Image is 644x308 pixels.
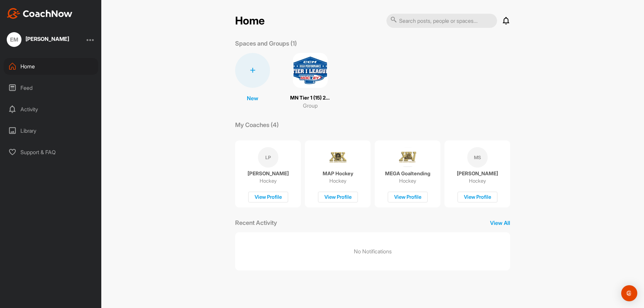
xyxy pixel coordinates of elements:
p: Spaces and Groups (1) [235,39,297,48]
p: Recent Activity [235,218,277,227]
p: My Coaches (4) [235,120,279,129]
p: Hockey [469,178,486,184]
a: MN Tier 1 (15) 2025Group [290,53,330,110]
div: View Profile [318,192,358,203]
div: MS [467,147,488,168]
img: coach avatar [328,147,348,168]
div: LP [258,147,278,168]
div: View Profile [458,192,497,203]
div: Activity [4,101,98,118]
p: Hockey [260,178,277,184]
div: [PERSON_NAME] [25,36,69,42]
div: Library [4,122,98,139]
p: No Notifications [354,247,392,255]
img: square_3ce90c6be247ebe692c2c518572f2d71.png [293,53,328,88]
p: MN Tier 1 (15) 2025 [290,94,330,102]
img: coach avatar [397,147,418,168]
h2: Home [235,14,265,27]
div: View Profile [248,192,288,203]
p: [PERSON_NAME] [457,170,498,177]
p: View All [490,219,510,227]
div: Feed [4,79,98,96]
div: Open Intercom Messenger [621,285,637,301]
div: View Profile [388,192,428,203]
div: EM [7,32,21,47]
p: MEGA Goaltending [385,170,430,177]
p: Hockey [399,178,416,184]
input: Search posts, people or spaces... [386,14,497,28]
div: Support & FAQ [4,144,98,161]
p: Hockey [329,178,346,184]
p: MAP Hockey [323,170,353,177]
p: Group [303,102,318,110]
p: New [247,94,258,102]
p: [PERSON_NAME] [248,170,289,177]
img: CoachNow [7,8,72,19]
div: Home [4,58,98,75]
